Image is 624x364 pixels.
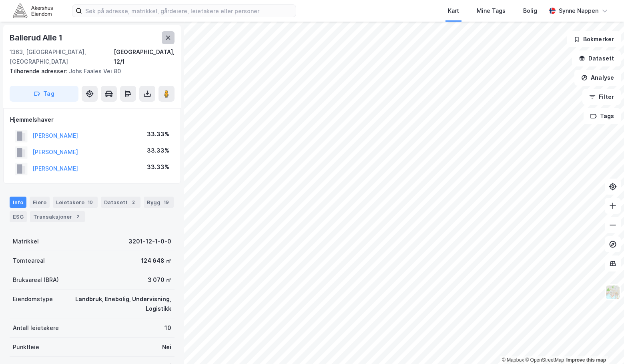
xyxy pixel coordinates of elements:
[30,211,85,222] div: Transaksjoner
[13,256,45,265] div: Tomteareal
[141,256,171,265] div: 124 648 ㎡
[129,198,137,206] div: 2
[148,275,171,285] div: 3 070 ㎡
[147,129,169,139] div: 33.33%
[572,50,621,66] button: Datasett
[13,323,59,333] div: Antall leietakere
[162,198,171,206] div: 19
[13,342,39,352] div: Punktleie
[574,70,621,86] button: Analyse
[165,323,171,333] div: 10
[605,285,620,300] img: Z
[101,197,140,208] div: Datasett
[13,294,53,304] div: Eiendomstype
[10,197,26,208] div: Info
[502,357,524,363] a: Mapbox
[582,89,621,105] button: Filter
[10,47,114,66] div: 1363, [GEOGRAPHIC_DATA], [GEOGRAPHIC_DATA]
[584,108,621,124] button: Tags
[13,237,39,246] div: Matrikkel
[53,197,98,208] div: Leietakere
[162,342,171,352] div: Nei
[114,47,175,66] div: [GEOGRAPHIC_DATA], 12/1
[13,4,53,18] img: akershus-eiendom-logo.9091f326c980b4bce74ccdd9f866810c.svg
[566,357,606,363] a: Improve this map
[74,213,82,221] div: 2
[477,6,506,16] div: Mine Tags
[584,326,624,364] iframe: Chat Widget
[86,198,94,206] div: 10
[147,146,169,155] div: 33.33%
[10,115,174,125] div: Hjemmelshaver
[10,86,78,102] button: Tag
[62,294,171,314] div: Landbruk, Enebolig, Undervisning, Logistikk
[559,6,598,16] div: Synne Nappen
[30,197,50,208] div: Eiere
[82,5,296,17] input: Søk på adresse, matrikkel, gårdeiere, leietakere eller personer
[147,162,169,172] div: 33.33%
[448,6,459,16] div: Kart
[584,326,624,364] div: Kontrollprogram for chat
[10,31,64,44] div: Ballerud Alle 1
[525,357,564,363] a: OpenStreetMap
[10,66,168,76] div: Johs Faales Vei 80
[567,31,621,47] button: Bokmerker
[144,197,174,208] div: Bygg
[13,275,59,285] div: Bruksareal (BRA)
[128,237,171,246] div: 3201-12-1-0-0
[10,68,69,74] span: Tilhørende adresser:
[10,211,27,222] div: ESG
[523,6,537,16] div: Bolig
